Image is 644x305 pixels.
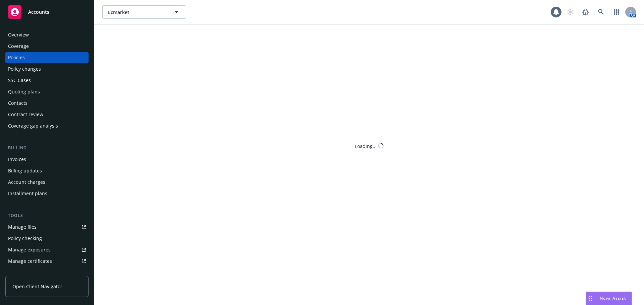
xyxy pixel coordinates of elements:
[5,121,89,131] a: Coverage gap analysis
[5,244,89,255] a: Manage exposures
[5,145,89,151] div: Billing
[8,244,51,255] div: Manage exposures
[108,9,166,16] span: Ecmarket
[28,9,49,15] span: Accounts
[5,256,89,266] a: Manage certificates
[5,52,89,63] a: Policies
[5,154,89,165] a: Invoices
[5,29,89,40] a: Overview
[610,5,623,19] a: Switch app
[8,41,29,52] div: Coverage
[8,256,52,266] div: Manage certificates
[8,233,42,244] div: Policy checking
[8,121,58,131] div: Coverage gap analysis
[102,5,186,19] button: Ecmarket
[600,295,626,301] span: Nova Assist
[8,188,47,199] div: Installment plans
[8,165,42,176] div: Billing updates
[5,188,89,199] a: Installment plans
[8,29,29,40] div: Overview
[8,222,37,232] div: Manage files
[5,222,89,232] a: Manage files
[8,86,40,97] div: Quoting plans
[8,75,31,86] div: SSC Cases
[5,3,89,21] a: Accounts
[5,165,89,176] a: Billing updates
[8,154,26,165] div: Invoices
[5,64,89,74] a: Policy changes
[8,52,25,63] div: Policies
[5,109,89,120] a: Contract review
[5,41,89,52] a: Coverage
[594,5,608,19] a: Search
[8,98,28,108] div: Contacts
[5,86,89,97] a: Quoting plans
[8,177,45,187] div: Account charges
[586,292,632,305] button: Nova Assist
[5,233,89,244] a: Policy checking
[8,109,43,120] div: Contract review
[8,64,41,74] div: Policy changes
[586,292,594,305] div: Drag to move
[5,267,89,278] a: Manage claims
[5,75,89,86] a: SSC Cases
[8,267,42,278] div: Manage claims
[355,142,377,149] div: Loading...
[5,177,89,187] a: Account charges
[5,212,89,219] div: Tools
[5,98,89,108] a: Contacts
[579,5,592,19] a: Report a Bug
[12,283,62,290] span: Open Client Navigator
[563,5,577,19] a: Start snowing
